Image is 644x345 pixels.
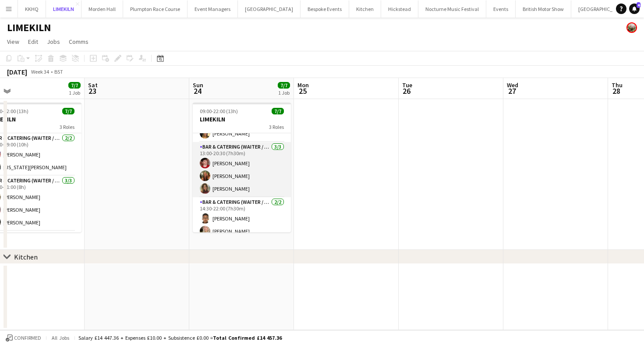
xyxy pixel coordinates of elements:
[62,108,74,114] span: 7/7
[486,0,516,18] button: Events
[50,334,71,341] span: All jobs
[43,36,64,47] a: Jobs
[46,0,81,18] button: LIMEKILN
[418,0,486,18] button: Nocturne Music Festival
[25,36,42,47] a: Edit
[54,68,63,75] div: BST
[296,86,309,96] span: 25
[18,0,46,18] button: KKHQ
[14,335,41,341] span: Confirmed
[7,68,27,76] div: [DATE]
[7,21,51,34] h1: LIMEKILN
[69,89,80,96] div: 1 Job
[626,22,637,33] app-user-avatar: Staffing Manager
[87,86,98,96] span: 23
[278,89,290,96] div: 1 Job
[193,142,291,197] app-card-role: Bar & Catering (Waiter / waitress)3/313:00-20:30 (7h30m)[PERSON_NAME][PERSON_NAME][PERSON_NAME]
[637,2,640,8] span: 4
[381,0,418,18] button: Hickstead
[14,253,38,261] div: Kitchen
[269,124,284,130] span: 3 Roles
[65,36,92,47] a: Comms
[238,0,301,18] button: [GEOGRAPHIC_DATA]
[4,36,23,47] a: View
[60,124,74,130] span: 3 Roles
[193,197,291,240] app-card-role: Bar & Catering (Waiter / waitress)2/214:30-22:00 (7h30m)[PERSON_NAME][PERSON_NAME]
[123,0,188,18] button: Plumpton Race Course
[191,86,203,96] span: 24
[571,0,634,18] button: [GEOGRAPHIC_DATA]
[28,38,38,46] span: Edit
[7,38,19,46] span: View
[193,81,203,89] span: Sun
[200,108,238,114] span: 09:00-22:00 (13h)
[349,0,381,18] button: Kitchen
[193,115,291,123] h3: LIMEKILN
[402,81,412,89] span: Tue
[516,0,571,18] button: British Motor Show
[297,81,309,89] span: Mon
[301,0,349,18] button: Bespoke Events
[272,108,284,114] span: 7/7
[81,0,123,18] button: Morden Hall
[507,81,518,89] span: Wed
[610,86,623,96] span: 28
[612,81,623,89] span: Thu
[4,333,42,343] button: Confirmed
[188,0,238,18] button: Event Managers
[278,82,290,89] span: 7/7
[193,103,291,232] app-job-card: 09:00-22:00 (13h)7/7LIMEKILN3 RolesBar & Catering (Waiter / waitress)2/209:00-17:45 (8h45m)[PERSO...
[29,68,51,75] span: Week 34
[88,81,98,89] span: Sat
[47,38,60,46] span: Jobs
[78,334,282,341] div: Salary £14 447.36 + Expenses £10.00 + Subsistence £0.00 =
[629,4,640,14] a: 4
[213,334,282,341] span: Total Confirmed £14 457.36
[506,86,518,96] span: 27
[69,38,88,46] span: Comms
[68,82,81,89] span: 7/7
[401,86,412,96] span: 26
